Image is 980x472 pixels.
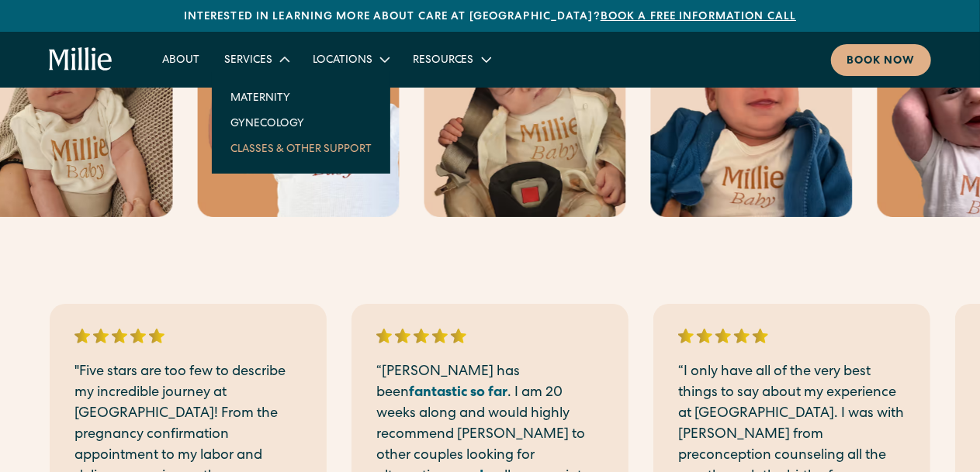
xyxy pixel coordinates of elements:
img: 5 stars rating [376,329,466,343]
a: Gynecology [218,110,384,136]
a: Maternity [218,84,384,110]
a: Book a free information call [601,12,796,22]
img: 5 stars rating [74,329,164,343]
div: Resources [413,53,474,69]
div: Locations [300,47,400,72]
div: Services [212,47,300,72]
div: Resources [400,47,502,72]
div: Locations [313,53,372,69]
strong: fantastic so far [409,386,507,400]
a: About [150,47,212,72]
a: Book now [831,44,931,76]
div: Book now [847,53,916,70]
a: home [49,47,113,72]
nav: Services [212,72,390,174]
img: 5 stars rating [678,329,768,343]
div: Services [224,53,272,69]
a: Classes & Other Support [218,136,384,161]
